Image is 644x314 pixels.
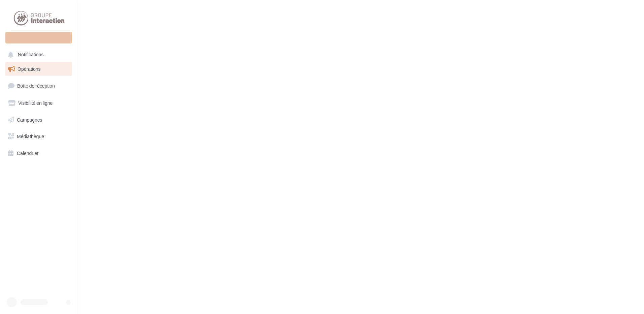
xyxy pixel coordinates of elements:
[4,113,73,127] a: Campagnes
[17,133,44,139] span: Médiathèque
[4,62,73,76] a: Opérations
[17,83,55,89] span: Boîte de réception
[4,129,73,144] a: Médiathèque
[17,150,39,156] span: Calendrier
[4,146,73,160] a: Calendrier
[4,78,73,93] a: Boîte de réception
[17,117,42,122] span: Campagnes
[18,100,53,106] span: Visibilité en ligne
[18,66,40,72] span: Opérations
[18,52,43,58] span: Notifications
[5,32,72,43] div: Nouvelle campagne
[4,96,73,110] a: Visibilité en ligne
